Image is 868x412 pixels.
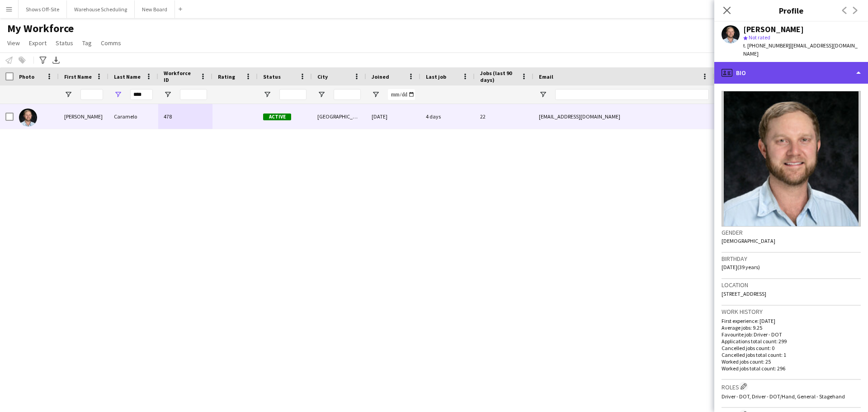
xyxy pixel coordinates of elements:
[263,114,291,120] span: Active
[64,90,72,99] button: Open Filter Menu
[555,89,709,100] input: Email Filter Input
[19,0,67,18] button: Shows Off-Site
[312,104,366,129] div: [GEOGRAPHIC_DATA]
[714,62,868,84] div: Bio
[80,89,103,100] input: First Name Filter Input
[279,89,307,100] input: Status Filter Input
[366,104,420,129] div: [DATE]
[722,237,775,244] span: [DEMOGRAPHIC_DATA]
[263,90,271,99] button: Open Filter Menu
[714,5,868,16] h3: Profile
[317,90,325,99] button: Open Filter Menu
[722,290,766,297] span: [STREET_ADDRESS]
[97,37,125,49] a: Comms
[426,73,446,80] span: Last job
[722,91,861,227] img: Crew avatar or photo
[52,37,77,49] a: Status
[722,255,861,263] h3: Birthday
[372,73,389,80] span: Joined
[164,90,172,99] button: Open Filter Menu
[4,37,24,49] a: View
[722,331,861,338] p: Favourite job: Driver - DOT
[533,104,714,129] div: [EMAIL_ADDRESS][DOMAIN_NAME]
[263,73,281,80] span: Status
[372,90,380,99] button: Open Filter Menu
[743,25,804,33] div: [PERSON_NAME]
[722,365,861,372] p: Worked jobs total count: 296
[135,0,175,18] button: New Board
[130,89,153,100] input: Last Name Filter Input
[79,37,95,49] a: Tag
[56,39,73,47] span: Status
[158,104,212,129] div: 478
[475,104,533,129] div: 22
[59,104,108,129] div: [PERSON_NAME]
[317,73,328,80] span: City
[749,34,770,41] span: Not rated
[743,42,790,49] span: t. [PHONE_NUMBER]
[480,70,517,83] span: Jobs (last 90 days)
[722,358,861,365] p: Worked jobs count: 25
[38,55,48,66] app-action-btn: Advanced filters
[722,382,861,391] h3: Roles
[114,73,141,80] span: Last Name
[722,308,861,316] h3: Work history
[7,39,20,47] span: View
[218,73,235,80] span: Rating
[82,39,92,47] span: Tag
[108,104,158,129] div: Caramelo
[114,90,122,99] button: Open Filter Menu
[722,228,861,237] h3: Gender
[420,104,475,129] div: 4 days
[722,338,861,345] p: Applications total count: 299
[722,281,861,289] h3: Location
[334,89,361,100] input: City Filter Input
[722,393,845,400] span: Driver - DOT, Driver - DOT/Hand, General - Stagehand
[180,89,207,100] input: Workforce ID Filter Input
[19,73,34,80] span: Photo
[722,351,861,358] p: Cancelled jobs total count: 1
[64,73,92,80] span: First Name
[7,22,74,35] span: My Workforce
[29,39,47,47] span: Export
[722,264,760,270] span: [DATE] (39 years)
[722,345,861,351] p: Cancelled jobs count: 0
[722,317,861,324] p: First experience: [DATE]
[743,42,858,57] span: | [EMAIL_ADDRESS][DOMAIN_NAME]
[164,70,196,83] span: Workforce ID
[25,37,50,49] a: Export
[101,39,121,47] span: Comms
[539,90,547,99] button: Open Filter Menu
[722,324,861,331] p: Average jobs: 9.25
[539,73,553,80] span: Email
[67,0,135,18] button: Warehouse Scheduling
[51,55,61,66] app-action-btn: Export XLSX
[388,89,415,100] input: Joined Filter Input
[19,109,37,127] img: Kirby Caramelo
